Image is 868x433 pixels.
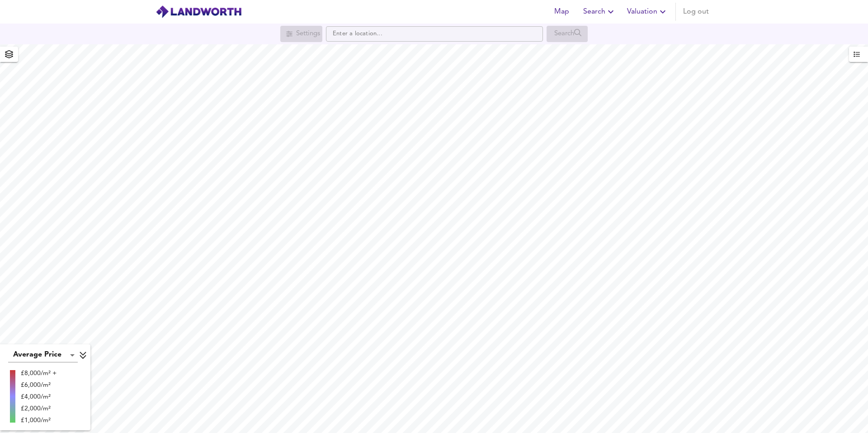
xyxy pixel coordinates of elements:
[583,5,616,18] span: Search
[8,348,78,362] div: Average Price
[280,26,322,42] div: Search for a location first or explore the map
[580,3,620,21] button: Search
[623,3,672,21] button: Valuation
[683,5,709,18] span: Log out
[21,369,57,378] div: £8,000/m² +
[547,26,588,42] div: Search for a location first or explore the map
[679,3,712,21] button: Log out
[551,5,572,18] span: Map
[326,26,543,42] input: Enter a location...
[547,3,576,21] button: Map
[21,392,57,401] div: £4,000/m²
[21,381,57,390] div: £6,000/m²
[627,5,668,18] span: Valuation
[21,416,57,425] div: £1,000/m²
[21,404,57,413] div: £2,000/m²
[156,5,242,19] img: logo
